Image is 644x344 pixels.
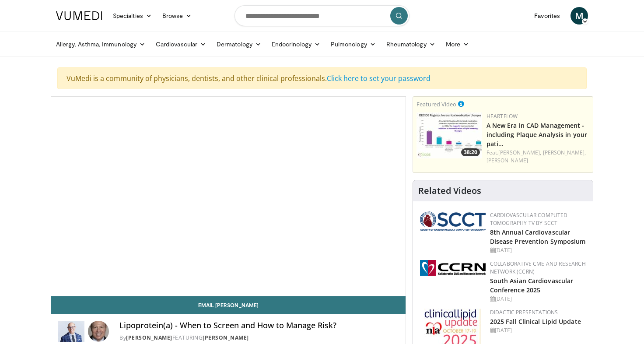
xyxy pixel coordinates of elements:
[57,67,587,89] div: VuMedi is a community of physicians, dentists, and other clinical professionals.
[490,317,581,326] a: 2025 Fall Clinical Lipid Update
[418,186,481,196] h4: Related Videos
[441,35,474,53] a: More
[327,74,430,83] a: Click here to set your password
[529,7,565,25] a: Favorites
[211,35,266,53] a: Dermatology
[490,326,586,334] div: [DATE]
[570,7,588,25] a: M
[543,149,586,156] a: [PERSON_NAME],
[486,157,528,164] a: [PERSON_NAME]
[490,260,586,275] a: Collaborative CME and Research Network (CCRN)
[234,5,409,26] input: Search topics, interventions
[119,334,399,342] div: By FEATURING
[51,296,406,314] a: Email [PERSON_NAME]
[490,228,586,246] a: 8th Annual Cardiovascular Disease Prevention Symposium
[486,112,518,120] a: Heartflow
[56,11,102,20] img: VuMedi Logo
[490,246,586,254] div: [DATE]
[157,7,197,25] a: Browse
[416,100,456,108] small: Featured Video
[461,148,480,156] span: 38:20
[266,35,325,53] a: Endocrinology
[126,334,172,341] a: [PERSON_NAME]
[490,295,586,303] div: [DATE]
[420,260,486,276] img: a04ee3ba-8487-4636-b0fb-5e8d268f3737.png.150x105_q85_autocrop_double_scale_upscale_version-0.2.png
[51,97,406,296] video-js: Video Player
[420,211,486,231] img: 51a70120-4f25-49cc-93a4-67582377e75f.png.150x105_q85_autocrop_double_scale_upscale_version-0.2.png
[119,321,399,330] h4: Lipoprotein(a) - When to Screen and How to Manage Risk?
[490,309,586,316] div: Didactic Presentations
[88,321,109,342] img: Avatar
[325,35,381,53] a: Pulmonology
[58,321,84,342] img: Dr. Robert S. Rosenson
[486,149,589,165] div: Feat.
[381,35,441,53] a: Rheumatology
[498,149,541,156] a: [PERSON_NAME],
[108,7,157,25] a: Specialties
[51,35,150,53] a: Allergy, Asthma, Immunology
[416,112,482,158] img: 738d0e2d-290f-4d89-8861-908fb8b721dc.150x105_q85_crop-smart_upscale.jpg
[416,112,482,158] a: 38:20
[150,35,211,53] a: Cardiovascular
[490,211,568,227] a: Cardiovascular Computed Tomography TV by SCCT
[486,121,587,148] a: A New Era in CAD Management - including Plaque Analysis in your pati…
[203,334,249,341] a: [PERSON_NAME]
[490,277,574,294] a: South Asian Cardiovascular Conference 2025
